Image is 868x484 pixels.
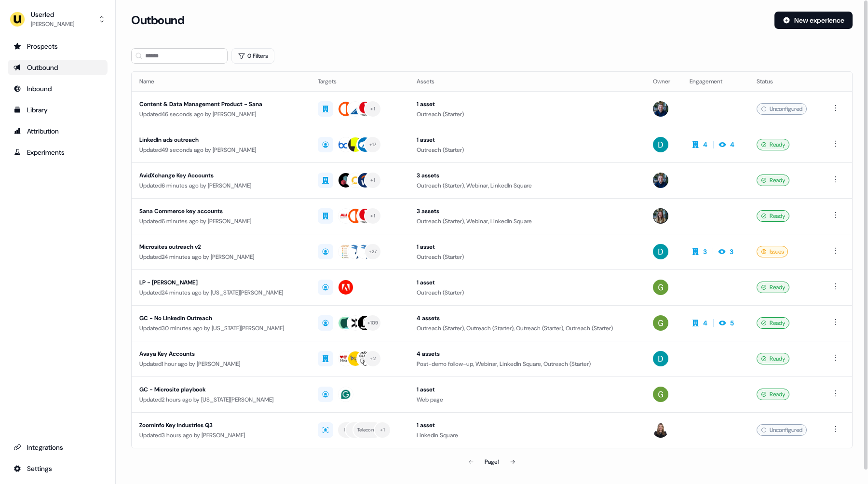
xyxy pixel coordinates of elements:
div: Experiments [14,148,102,157]
div: + 2 [370,354,376,363]
div: Unconfigured [757,103,807,115]
div: Telecommunications [357,426,379,434]
div: + 17 [369,140,377,149]
div: Outreach (Starter) [417,109,637,119]
div: Outreach (Starter), Webinar, LinkedIn Square [417,216,637,226]
img: Georgia [653,315,668,331]
div: Outreach (Starter), Outreach (Starter), Outreach (Starter), Outreach (Starter) [417,323,637,333]
div: Updated 6 minutes ago by [PERSON_NAME] [139,181,302,190]
div: Ready [757,139,789,150]
div: Sana Commerce key accounts [139,206,302,216]
div: FinTech [344,426,361,434]
a: Go to attribution [8,123,108,139]
div: 4 assets [417,349,637,359]
div: Outreach (Starter) [417,252,637,262]
div: 3 assets [417,171,637,180]
a: Go to templates [8,102,108,118]
div: Updated 24 minutes ago by [US_STATE][PERSON_NAME] [139,288,302,297]
button: Userled[PERSON_NAME] [8,8,108,31]
div: Userled [31,10,74,19]
th: Name [132,72,310,91]
div: GC - Microsite playbook [139,385,302,394]
div: Updated 49 seconds ago by [PERSON_NAME] [139,145,302,155]
div: 5 [730,318,734,328]
div: Outreach (Starter) [417,145,637,155]
img: David [653,244,668,259]
div: Ready [757,353,789,364]
th: Status [749,72,822,91]
div: 1 asset [417,420,637,430]
div: Updated 2 hours ago by [US_STATE][PERSON_NAME] [139,395,302,404]
a: Go to integrations [8,440,108,455]
div: 4 [730,140,734,149]
img: Georgia [653,280,668,295]
div: Settings [14,464,102,473]
h3: Outbound [131,13,184,27]
div: Unconfigured [757,424,807,436]
div: + 1 [370,176,375,185]
img: James [653,101,668,117]
div: Ready [757,389,789,400]
div: Ready [757,210,789,222]
th: Assets [409,72,645,91]
div: Attribution [14,126,102,136]
div: Updated 30 minutes ago by [US_STATE][PERSON_NAME] [139,323,302,333]
div: ZoomInfo Key Industries Q3 [139,420,302,430]
div: 4 [703,140,707,149]
th: Engagement [682,72,749,91]
a: Go to outbound experience [8,60,108,75]
div: Microsites outreach v2 [139,242,302,252]
div: Outreach (Starter) [417,288,637,297]
div: Updated 1 hour ago by [PERSON_NAME] [139,359,302,369]
div: GC - No LinkedIn Outreach [139,313,302,323]
div: 3 [703,247,707,256]
th: Owner [645,72,682,91]
div: Integrations [14,443,102,452]
div: LP - [PERSON_NAME] [139,278,302,287]
a: Go to integrations [8,461,108,476]
div: Web page [417,395,637,404]
img: Charlotte [653,208,668,224]
div: Inbound [14,84,102,94]
img: Georgia [653,387,668,402]
div: Post-demo follow-up, Webinar, LinkedIn Square, Outreach (Starter) [417,359,637,369]
div: Avaya Key Accounts [139,349,302,359]
div: AvidXchange Key Accounts [139,171,302,180]
div: Ready [757,317,789,329]
div: 3 [730,247,733,256]
div: Outreach (Starter), Webinar, LinkedIn Square [417,181,637,190]
div: Page 1 [485,457,499,467]
a: Go to prospects [8,39,108,54]
div: + 1 [370,212,375,220]
div: Updated 6 minutes ago by [PERSON_NAME] [139,216,302,226]
img: David [653,351,668,366]
div: Updated 46 seconds ago by [PERSON_NAME] [139,109,302,119]
div: 1 asset [417,385,637,394]
div: + 109 [367,319,379,327]
img: David [653,137,668,152]
div: Library [14,105,102,115]
div: 1 asset [417,278,637,287]
div: + 1 [380,426,385,434]
div: Content & Data Management Product - Sana [139,99,302,109]
button: New experience [774,12,853,29]
div: Ready [757,175,789,186]
div: 4 [703,318,707,328]
div: Ready [757,282,789,293]
a: Go to Inbound [8,81,108,96]
img: James [653,173,668,188]
div: 3 assets [417,206,637,216]
a: Go to experiments [8,145,108,160]
div: Outbound [14,63,102,72]
th: Targets [310,72,409,91]
div: + 1 [370,105,375,113]
div: 1 asset [417,242,637,252]
div: Prospects [14,41,102,51]
div: 1 asset [417,135,637,145]
div: [PERSON_NAME] [31,19,74,29]
div: Issues [757,246,788,257]
div: Updated 3 hours ago by [PERSON_NAME] [139,430,302,440]
img: Geneviève [653,422,668,438]
div: + 27 [369,247,377,256]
